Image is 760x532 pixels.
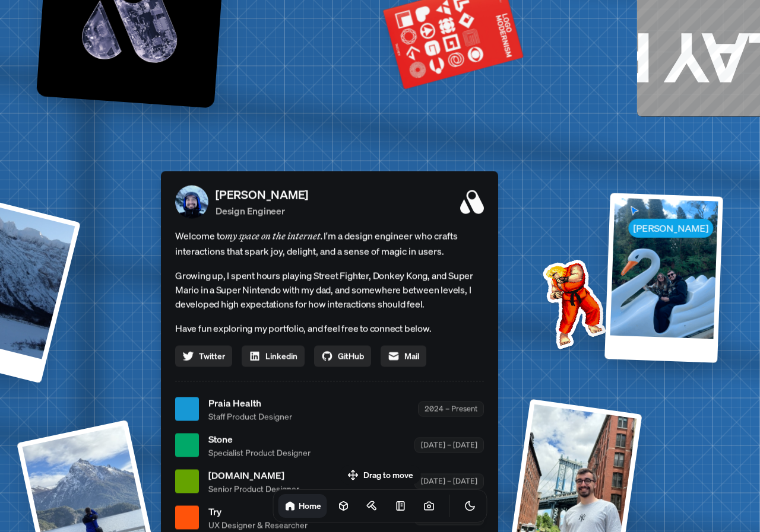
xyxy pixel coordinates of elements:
[175,345,232,367] a: Twitter
[242,345,305,367] a: Linkedin
[208,446,311,458] span: Specialist Product Designer
[208,518,308,531] span: UX Designer & Researcher
[216,186,308,203] p: [PERSON_NAME]
[404,350,419,362] span: Mail
[512,241,632,361] img: Profile example
[208,468,299,482] span: [DOMAIN_NAME]
[175,185,208,218] img: Profile Picture
[208,410,292,422] span: Staff Product Designer
[216,203,308,218] p: Design Engineer
[338,350,364,362] span: GitHub
[208,482,299,495] span: Senior Product Designer
[208,432,311,446] span: Stone
[314,345,371,367] a: GitHub
[458,494,482,518] button: Toggle Theme
[225,230,324,241] em: my space on the internet.
[199,350,225,362] span: Twitter
[208,504,308,518] span: Try
[278,494,327,518] a: Home
[175,268,484,311] p: Growing up, I spent hours playing Street Fighter, Donkey Kong, and Super Mario in a Super Nintend...
[418,402,484,416] div: 2024 – Present
[299,500,321,511] h1: Home
[381,345,426,367] a: Mail
[208,396,292,410] span: Praia Health
[175,320,484,336] p: Have fun exploring my portfolio, and feel free to connect below.
[414,438,484,453] div: [DATE] – [DATE]
[175,228,484,259] span: Welcome to I'm a design engineer who crafts interactions that spark joy, delight, and a sense of ...
[265,350,297,362] span: Linkedin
